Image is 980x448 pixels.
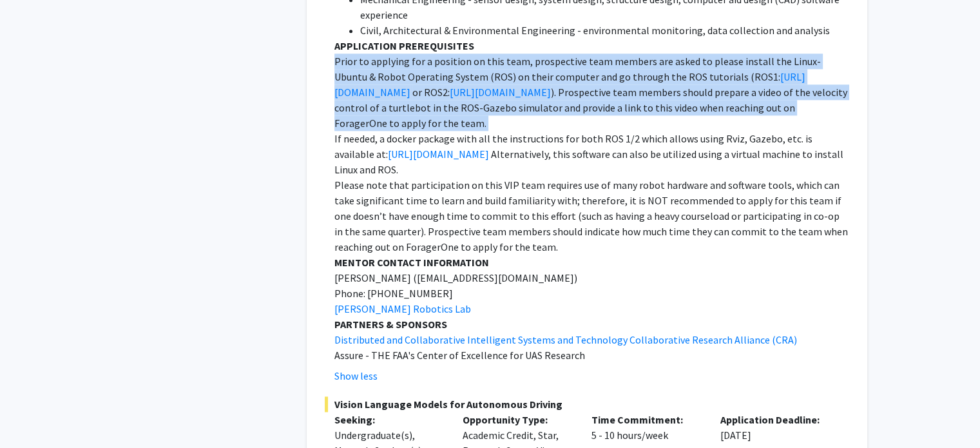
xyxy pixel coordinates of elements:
[334,368,378,384] button: Show less
[334,412,444,427] p: Seeking:
[10,390,55,438] iframe: Chat
[388,148,489,161] a: [URL][DOMAIN_NAME]
[334,54,849,131] p: Prior to applying for a position on this team, prospective team members are asked to please insta...
[417,271,577,284] span: [EMAIL_ADDRESS][DOMAIN_NAME])
[334,318,447,331] strong: PARTNERS & SPONSORS
[591,412,701,427] p: Time Commitment:
[334,256,489,269] strong: MENTOR CONTACT INFORMATION
[334,131,849,177] p: If needed, a docker package with all the instructions for both ROS 1/2 which allows using Rviz, G...
[720,412,830,427] p: Application Deadline:
[360,23,849,38] li: Civil, Architectural & Environmental Engineering - environmental monitoring, data collection and ...
[334,286,849,301] p: Phone: [PHONE_NUMBER]
[334,270,849,286] p: [PERSON_NAME] (
[450,86,551,99] a: [URL][DOMAIN_NAME]
[334,333,797,346] a: Distributed and Collaborative Intelligent Systems and Technology Collaborative Research Alliance ...
[334,177,849,255] p: Please note that participation on this VIP team requires use of many robot hardware and software ...
[463,412,572,427] p: Opportunity Type:
[334,347,849,363] p: Assure - THE FAA's Center of Excellence for UAS Research
[334,39,474,52] strong: APPLICATION PREREQUISITES
[334,302,471,315] a: [PERSON_NAME] Robotics Lab
[325,396,849,412] span: Vision Language Models for Autonomous Driving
